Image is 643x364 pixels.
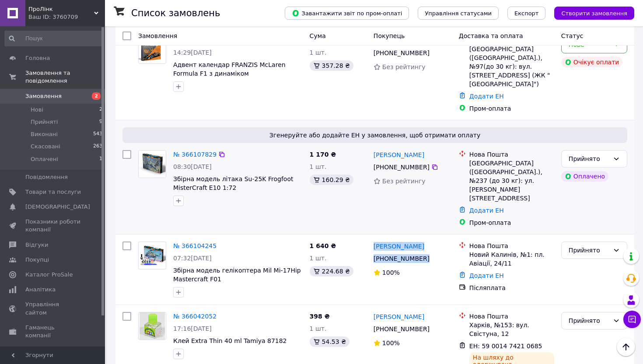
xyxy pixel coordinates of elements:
[31,106,43,114] span: Нові
[469,343,542,350] span: ЕН: 59 0014 7421 0685
[469,321,554,338] div: Харків, №153: вул. Свістуна, 12
[25,54,50,62] span: Головна
[173,163,212,170] span: 08:30[DATE]
[514,10,539,17] span: Експорт
[469,104,554,113] div: Пром-оплата
[25,173,68,181] span: Повідомлення
[372,161,431,173] div: [PHONE_NUMBER]
[310,313,330,320] span: 398 ₴
[25,256,49,264] span: Покупці
[138,241,166,269] a: Фото товару
[469,241,554,250] div: Нова Пошта
[28,13,105,21] div: Ваш ID: 3760709
[138,36,166,64] a: Фото товару
[173,255,212,262] span: 07:32[DATE]
[372,252,431,265] div: [PHONE_NUMBER]
[561,57,623,67] div: Очікує оплати
[140,312,165,339] img: Фото товару
[545,9,634,16] a: Створити замовлення
[459,32,523,39] span: Доставка та оплата
[310,266,353,276] div: 224.68 ₴
[372,323,431,335] div: [PHONE_NUMBER]
[131,8,220,18] h1: Список замовлень
[382,63,426,70] span: Без рейтингу
[173,175,293,191] a: Збірна модель літака Su-25K Frogfoot MisterCraft E10 1:72
[374,32,405,39] span: Покупець
[382,339,400,346] span: 100%
[569,154,609,164] div: Прийнято
[4,31,103,46] input: Пошук
[374,312,424,321] a: [PERSON_NAME]
[25,92,62,100] span: Замовлення
[561,32,584,39] span: Статус
[569,316,609,325] div: Прийнято
[25,241,48,249] span: Відгуки
[173,267,301,283] a: Збірна модель гелікоптера Mil Mi-17Hip Mastercraft F01
[173,49,212,56] span: 14:29[DATE]
[310,49,327,56] span: 1 шт.
[310,60,353,71] div: 357.28 ₴
[469,93,504,100] a: Додати ЕН
[469,218,554,227] div: Пром-оплата
[25,188,81,196] span: Товари та послуги
[99,106,102,114] span: 2
[25,286,56,294] span: Аналітика
[138,150,166,178] a: Фото товару
[173,151,217,158] a: № 366107829
[469,150,554,159] div: Нова Пошта
[310,175,353,185] div: 160.29 ₴
[569,245,609,255] div: Прийнято
[28,5,94,13] span: ПроЛінк
[173,325,212,332] span: 17:16[DATE]
[139,150,166,178] img: Фото товару
[374,242,424,251] a: [PERSON_NAME]
[93,143,102,150] span: 263
[138,312,166,340] a: Фото товару
[25,218,81,234] span: Показники роботи компанії
[469,159,554,203] div: [GEOGRAPHIC_DATA] ([GEOGRAPHIC_DATA].), №237 (до 30 кг): ул. [PERSON_NAME][STREET_ADDRESS]
[310,163,327,170] span: 1 шт.
[469,250,554,268] div: Новий Калинів, №1: пл. Авіації, 24/11
[292,9,402,17] span: Завантажити звіт по пром-оплаті
[469,312,554,321] div: Нова Пошта
[310,32,326,39] span: Cума
[310,336,349,347] div: 54.53 ₴
[372,47,431,59] div: [PHONE_NUMBER]
[382,178,426,185] span: Без рейтингу
[469,272,504,279] a: Додати ЕН
[310,242,336,249] span: 1 640 ₴
[173,337,287,344] a: Клей Extra Thin 40 ml Tamiya 87182
[374,150,424,159] a: [PERSON_NAME]
[25,69,105,85] span: Замовлення та повідомлення
[25,271,73,279] span: Каталог ProSale
[92,92,101,100] span: 2
[93,130,102,138] span: 543
[285,7,409,20] button: Завантажити звіт по пром-оплаті
[139,38,166,62] img: Фото товару
[623,311,641,328] button: Чат з покупцем
[310,325,327,332] span: 1 шт.
[469,207,504,214] a: Додати ЕН
[99,118,102,126] span: 9
[382,269,400,276] span: 100%
[31,143,60,150] span: Скасовані
[31,118,58,126] span: Прийняті
[126,131,624,140] span: Згенеруйте або додайте ЕН у замовлення, щоб отримати оплату
[139,245,166,266] img: Фото товару
[31,155,58,163] span: Оплачені
[173,313,217,320] a: № 366042052
[173,242,217,249] a: № 366104245
[310,255,327,262] span: 1 шт.
[99,155,102,163] span: 1
[31,130,58,138] span: Виконані
[507,7,546,20] button: Експорт
[310,151,336,158] span: 1 170 ₴
[561,171,608,182] div: Оплачено
[617,338,635,356] button: Наверх
[469,45,554,88] div: [GEOGRAPHIC_DATA] ([GEOGRAPHIC_DATA].), №97(до 30 кг): вул. [STREET_ADDRESS] (ЖК "[GEOGRAPHIC_DAT...
[25,301,81,316] span: Управління сайтом
[418,7,499,20] button: Управління статусами
[173,61,286,77] a: Адвент календар FRANZIS McLaren Formula F1 з динаміком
